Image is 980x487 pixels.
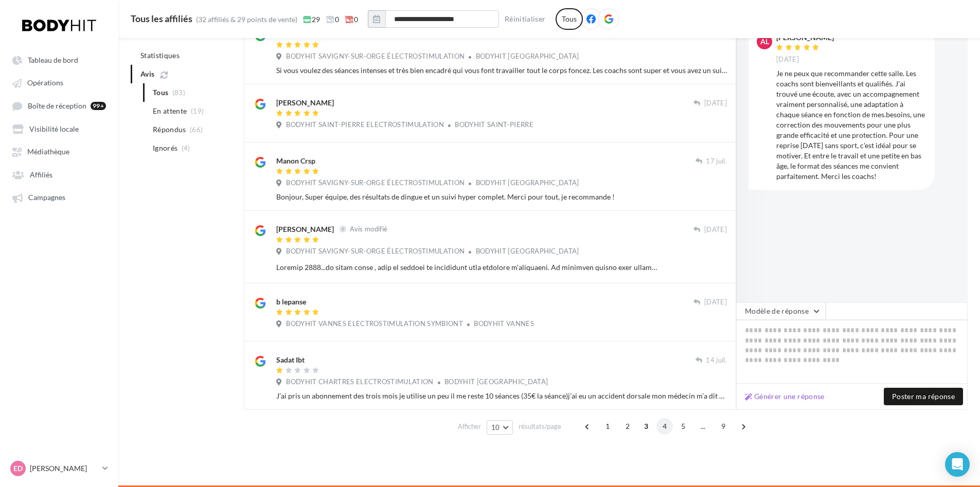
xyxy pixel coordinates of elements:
[6,96,112,115] a: Boîte de réception 99+
[276,192,727,202] div: Bonjour, Super équipe, des résultats de dingue et un suivi hyper complet. Merci pour tout, je rec...
[276,355,305,365] div: Sadat Ibt
[715,418,732,435] span: 9
[286,178,465,188] span: BODYHIT SAVIGNY-SUR-ORGE ÉLECTROSTIMULATION
[776,34,834,41] div: [PERSON_NAME]
[501,13,550,25] button: Réinitialiser
[695,418,711,435] span: ...
[286,120,444,130] span: BODYHIT SAINT-PIERRE ELECTROSTIMULATION
[28,193,65,202] span: Campagnes
[91,102,106,110] div: 99+
[476,178,579,187] span: BODYHIT SAVIGNY-SUR-ORGE
[29,124,79,133] span: Visibilité locale
[276,224,334,235] div: [PERSON_NAME]
[736,302,826,320] button: Modèle de réponse
[276,262,660,273] div: Loremip 2888...do sitam conse , adip el seddoei te incididunt utla etdolore m'aliquaeni. Ad minim...
[6,119,112,138] a: Visibilité locale
[760,37,769,47] span: AL
[704,225,727,235] span: [DATE]
[28,56,78,64] span: Tableau de bord
[6,188,112,206] a: Campagnes
[619,418,636,435] span: 2
[474,319,534,328] span: BODYHIT VANNES
[286,247,465,256] span: BODYHIT SAVIGNY-SUR-ORGE ÉLECTROSTIMULATION
[519,422,561,431] span: résultats/page
[706,157,727,166] span: 17 juil.
[131,14,192,23] div: Tous les affiliés
[303,14,320,25] span: 29
[140,51,180,60] span: Statistiques
[6,142,112,160] a: Médiathèque
[487,420,513,435] button: 10
[30,463,98,474] p: [PERSON_NAME]
[638,418,654,435] span: 3
[350,225,387,233] span: Avis modifié
[704,298,727,307] span: [DATE]
[153,106,187,116] span: En attente
[884,388,963,405] button: Poster ma réponse
[153,143,177,153] span: Ignorés
[8,459,110,478] a: ED [PERSON_NAME]
[6,73,112,92] a: Opérations
[196,14,297,25] div: (32 affiliés & 29 points de vente)
[706,356,727,365] span: 14 juil.
[182,144,190,152] span: (4)
[345,14,358,25] span: 0
[741,390,829,403] button: Générer une réponse
[599,418,616,435] span: 1
[27,79,63,87] span: Opérations
[656,418,673,435] span: 4
[6,50,112,69] a: Tableau de bord
[276,391,727,401] div: J’ai pris un abonnement des trois mois je utilise un peu il me reste 10 séances (35€ la séance)j’...
[276,156,315,166] div: Manon Crsp
[276,297,306,307] div: b lepanse
[945,452,970,477] div: Open Intercom Messenger
[444,377,548,386] span: BODYHIT CHARTRES
[190,125,203,134] span: (66)
[27,148,69,156] span: Médiathèque
[476,52,579,60] span: BODYHIT SAVIGNY-SUR-ORGE
[276,65,727,76] div: Si vous voulez des séances intenses et très bien encadré qui vous font travailler tout le corps f...
[276,98,334,108] div: [PERSON_NAME]
[28,101,86,110] span: Boîte de réception
[30,170,52,179] span: Affiliés
[286,377,433,387] span: BODYHIT CHARTRES ELECTROSTIMULATION
[153,124,186,135] span: Répondus
[6,165,112,184] a: Affiliés
[455,120,533,129] span: BODYHIT SAINT-PIERRE
[675,418,691,435] span: 5
[476,247,579,255] span: BODYHIT SAVIGNY-SUR-ORGE
[556,8,583,30] div: Tous
[13,463,23,474] span: ED
[191,107,204,115] span: (19)
[286,319,463,329] span: BODYHIT VANNES ELECTROSTIMULATION SYMBIONT
[491,423,500,431] span: 10
[326,14,339,25] span: 0
[776,55,799,64] span: [DATE]
[776,68,926,182] div: Je ne peux que recommander cette salle. Les coachs sont bienveillants et qualifiés. J'ai trouvé u...
[458,422,481,431] span: Afficher
[704,99,727,108] span: [DATE]
[286,52,465,61] span: BODYHIT SAVIGNY-SUR-ORGE ÉLECTROSTIMULATION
